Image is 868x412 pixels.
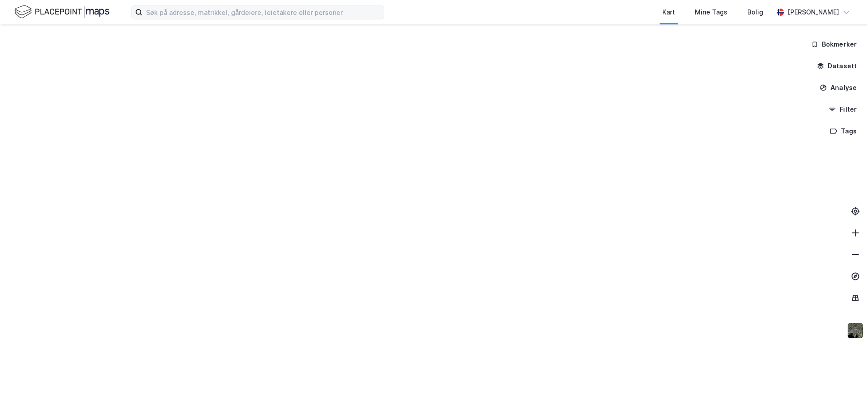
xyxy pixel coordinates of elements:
iframe: Chat Widget [823,369,868,412]
img: logo.f888ab2527a4732fd821a326f86c7f29.svg [14,4,109,20]
input: Søk på adresse, matrikkel, gårdeiere, leietakere eller personer [142,5,384,19]
div: Bolig [747,7,763,18]
div: Mine Tags [695,7,727,18]
div: [PERSON_NAME] [788,7,839,18]
div: Kart [662,7,675,18]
